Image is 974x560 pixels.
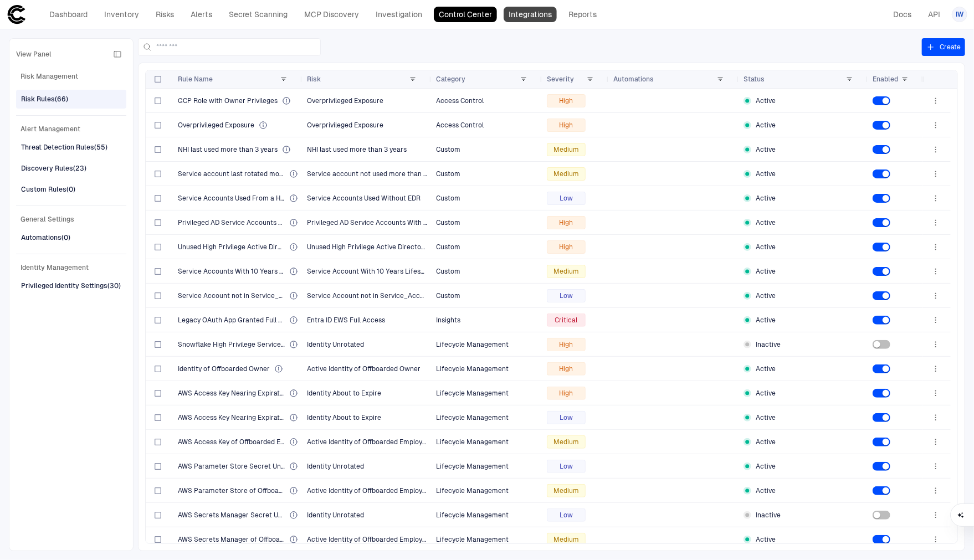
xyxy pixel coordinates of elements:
[178,291,285,300] span: Service Account not in Service_Accounts Active Directory Group
[307,389,381,397] span: Identity About to Expire
[436,389,509,397] span: Lifecycle Management
[282,96,291,105] div: The identity holds a owner privileges, which grants full administrative access to all Google Clou...
[744,75,765,84] span: Status
[563,7,602,22] a: Reports
[178,462,285,471] span: AWS Parameter Store Secret Unrotated
[178,535,285,544] span: AWS Secrets Manager of Offboarded Employee
[16,213,126,226] span: General Settings
[553,145,579,154] span: Medium
[178,267,285,276] span: Service Accounts With 10 Years Lifespan
[307,121,383,129] span: Overprivileged Exposure
[289,169,298,178] div: Service account last rotated more than 5 years
[178,169,285,178] span: Service account last rotated more than 5 years
[289,413,298,422] div: The identity is approaching its expiration date and will soon become inactive, potentially disrup...
[553,169,579,178] span: Medium
[178,389,285,398] span: AWS Access Key Nearing Expiration (In Use)
[178,340,285,349] span: Snowflake High Privilege Service Account Unrotated Password
[560,291,573,300] span: Low
[436,121,484,129] span: Access Control
[888,7,916,22] a: Docs
[756,535,776,544] span: Active
[186,7,217,22] a: Alerts
[436,316,460,324] span: Insights
[436,170,460,178] span: Custom
[307,97,383,105] span: Overprivileged Exposure
[289,340,298,349] div: Identity has exceeded the recommended rotation timeframe
[307,316,385,324] span: Entra ID EWS Full Access
[21,233,70,243] div: Automations (0)
[923,7,945,22] a: API
[307,536,430,543] span: Active Identity of Offboarded Employee
[178,511,285,520] span: AWS Secrets Manager Secret Unrotated
[555,316,578,325] span: Critical
[756,218,776,227] span: Active
[16,261,126,274] span: Identity Management
[289,218,298,227] div: Privileged AD accounts that use a password older than 5 years, posing a high risk of compromise d...
[547,75,574,84] span: Severity
[922,38,965,56] button: Create
[756,462,776,471] span: Active
[560,511,573,520] span: Low
[21,163,86,173] div: Discovery Rules (23)
[560,96,573,105] span: High
[504,7,557,22] a: Integrations
[21,94,68,104] div: Risk Rules (66)
[307,511,364,519] span: Identity Unrotated
[436,536,509,543] span: Lifecycle Management
[307,170,447,178] span: Service account not used more than 5 years
[307,219,574,227] span: Privileged AD Service Accounts With Password Age of [DEMOGRAPHIC_DATA]+ Years
[289,267,298,276] div: Active Directory Service Accounts existing for 10 years or more
[178,121,254,130] span: Overprivileged Exposure
[178,316,285,325] span: Legacy OAuth App Granted Full Mailbox Access via EWS
[436,438,509,446] span: Lifecycle Management
[16,50,52,59] span: View Panel
[289,486,298,495] div: An active identity of an employee who has been offboarded from the organization, posing a potenti...
[952,7,967,22] button: IW
[224,7,293,22] a: Secret Scanning
[21,142,107,152] div: Threat Detection Rules (55)
[756,194,776,203] span: Active
[289,535,298,544] div: An active identity of an employee who has been offboarded from the organization, posing a potenti...
[178,218,285,227] span: Privileged AD Service Accounts With Password Age of [DEMOGRAPHIC_DATA]+ Years
[436,268,460,275] span: Custom
[307,268,432,275] span: Service Account With 10 Years Lifespan
[307,146,407,153] span: NHI last used more than 3 years
[16,70,126,83] span: Risk Management
[553,486,579,495] span: Medium
[756,389,776,398] span: Active
[436,341,509,348] span: Lifecycle Management
[436,292,460,300] span: Custom
[436,219,460,227] span: Custom
[289,316,298,325] div: An OAuth App was granted high-risk legacy scopes, enabling unrestricted mailbox access via outdat...
[756,121,776,130] span: Active
[307,194,421,202] span: Service Accounts Used Without EDR
[756,511,781,520] span: Inactive
[289,291,298,300] div: Active Directory Service Accounts not under the Service_Accounts group
[560,413,573,422] span: Low
[178,243,285,251] span: Unused High Privilege Active Directory Service Accounts
[436,414,509,422] span: Lifecycle Management
[282,145,291,154] div: NHI last used more than 3 years
[289,511,298,520] div: Identity has exceeded the recommended rotation timeframe
[289,243,298,251] div: Highly Privileged Service Accounts in Active Directory not used for 365 days or more
[289,389,298,398] div: The identity is approaching its expiration date and will soon become inactive, potentially disrup...
[178,75,213,84] span: Rule Name
[21,281,121,291] div: Privileged Identity Settings (30)
[756,316,776,325] span: Active
[560,243,573,251] span: High
[178,145,278,154] span: NHI last used more than 3 years
[560,194,573,203] span: Low
[44,7,93,22] a: Dashboard
[151,7,179,22] a: Risks
[756,169,776,178] span: Active
[436,511,509,519] span: Lifecycle Management
[289,194,298,203] div: No EDR agent is installed on consumer host using this Service Account
[756,340,781,349] span: Inactive
[553,267,579,276] span: Medium
[99,7,144,22] a: Inventory
[178,194,285,203] span: Service Accounts Used From a Host Without EDR
[436,194,460,202] span: Custom
[371,7,427,22] a: Investigation
[307,463,364,470] span: Identity Unrotated
[756,267,776,276] span: Active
